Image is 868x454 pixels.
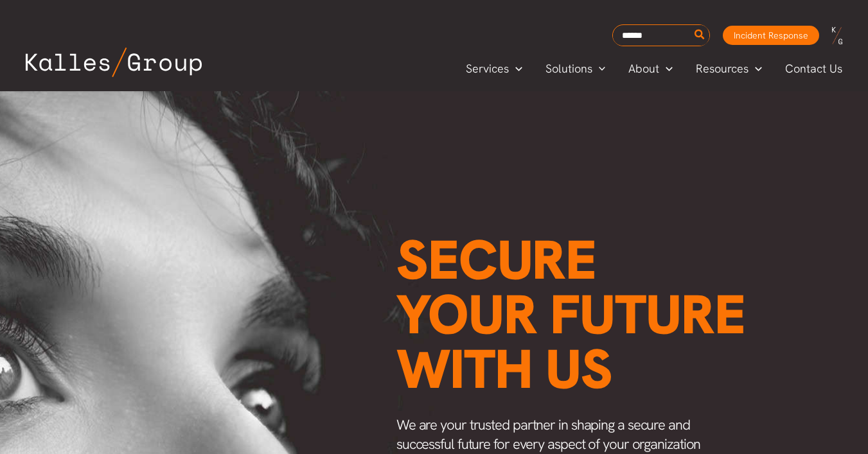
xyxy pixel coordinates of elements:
span: Resources [696,59,748,78]
a: AboutMenu Toggle [617,59,684,78]
span: Menu Toggle [659,59,673,78]
span: Menu Toggle [748,59,762,78]
span: Contact Us [785,59,842,78]
a: SolutionsMenu Toggle [534,59,617,78]
span: Menu Toggle [592,59,606,78]
button: Search [692,25,708,46]
span: Solutions [545,59,592,78]
a: Contact Us [774,59,855,78]
span: About [628,59,659,78]
nav: Primary Site Navigation [454,58,855,79]
a: ServicesMenu Toggle [454,59,534,78]
a: ResourcesMenu Toggle [684,59,774,78]
span: We are your trusted partner in shaping a secure and successful future for every aspect of your or... [396,415,701,453]
img: Kalles Group [26,48,202,77]
span: Menu Toggle [509,59,522,78]
a: Incident Response [723,26,819,45]
span: Services [466,59,509,78]
span: Secure your future with us [396,224,745,405]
